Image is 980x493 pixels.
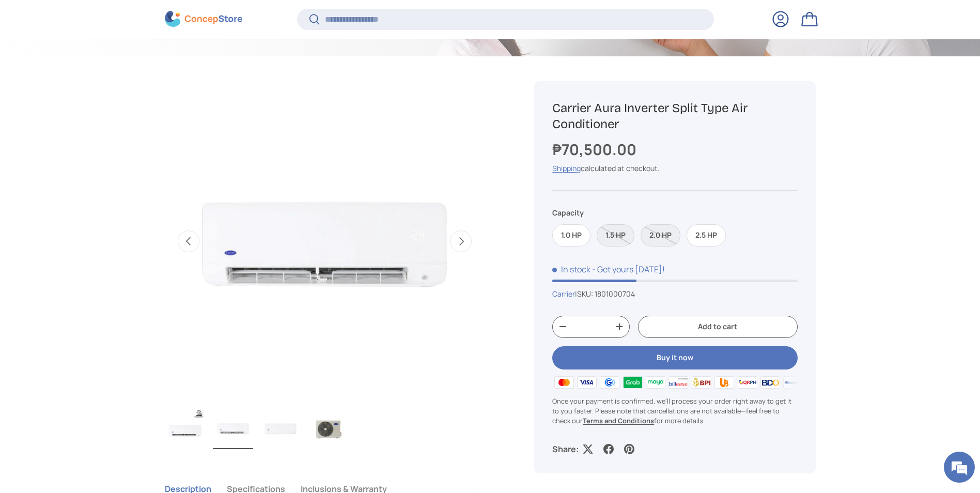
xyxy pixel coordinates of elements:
[577,289,593,299] span: SKU:
[552,100,797,132] h1: Carrier Aura Inverter Split Type Air Conditioner
[54,58,174,71] div: Leave a message
[552,163,797,174] div: calculated at checkout.
[169,5,194,30] div: Minimize live chat window
[213,408,253,449] img: Carrier Aura Inverter Split Type Air Conditioner
[552,289,575,299] a: Carrier
[690,375,713,390] img: bpi
[552,264,590,275] span: In stock
[782,375,804,390] img: metrobank
[759,375,782,390] img: bdo
[260,408,301,449] img: Carrier Aura Inverter Split Type Air Conditioner
[308,408,348,449] img: Carrier Aura Inverter Split Type Air Conditioner
[575,289,635,299] span: |
[552,163,581,173] a: Shipping
[583,416,654,425] a: Terms and Conditions
[552,139,639,160] strong: ₱70,500.00
[165,408,206,449] img: Carrier Aura Inverter Split Type Air Conditioner
[22,130,180,235] span: We are offline. Please leave us a message.
[641,224,680,246] label: Sold out
[621,375,644,390] img: grabpay
[151,318,188,332] em: Submit
[552,443,579,455] p: Share:
[592,264,665,275] p: - Get yours [DATE]!
[552,396,797,426] p: Once your payment is confirmed, we'll process your order right away to get it to you faster. Plea...
[598,375,621,390] img: gcash
[713,375,736,390] img: ubp
[638,316,797,338] button: Add to cart
[597,224,634,246] label: Sold out
[644,375,667,390] img: maya
[552,375,575,390] img: master
[165,81,485,453] media-gallery: Gallery Viewer
[595,289,635,299] span: 1801000704
[552,346,797,369] button: Buy it now
[165,11,242,27] img: ConcepStore
[575,375,598,390] img: visa
[552,207,584,218] legend: Capacity
[667,375,690,390] img: billease
[736,375,758,390] img: qrph
[5,282,197,318] textarea: Type your message and click 'Submit'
